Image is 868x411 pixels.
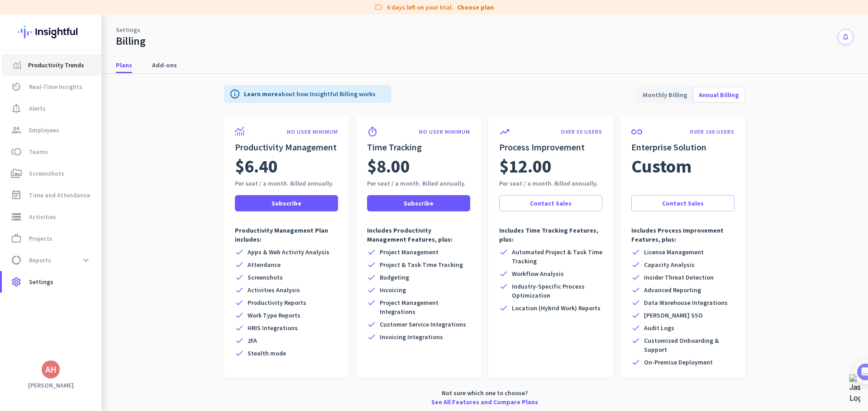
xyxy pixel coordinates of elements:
a: menu-itemProductivity Trends [2,54,101,76]
i: check [367,298,376,307]
i: check [367,332,376,341]
i: all_inclusive [631,126,642,137]
span: On-Premise Deployment [644,358,713,367]
span: Budgeting [380,273,409,282]
p: Includes Process Improvement Features, plus: [631,226,734,244]
i: check [631,311,640,320]
i: check [631,273,640,282]
span: Customer Service Integrations [380,320,466,329]
h2: Productivity Management [235,141,338,154]
span: HRIS Integrations [248,323,298,332]
button: Contact Sales [499,195,602,211]
i: check [631,298,640,307]
span: Contact Sales [662,199,704,208]
span: Productivity Reports [248,298,306,307]
span: Industry-Specific Process Optimization [512,282,602,300]
a: av_timerReal-Time Insights [2,76,101,98]
button: expand_more [78,252,94,268]
span: Alerts [29,103,46,114]
img: menu-item [13,61,21,69]
span: Capacity Analysis [644,260,695,269]
i: settings [11,276,22,287]
i: toll [11,146,22,157]
a: Learn more [244,90,278,98]
span: Teams [29,146,48,157]
span: Insider Threat Detection [644,273,714,282]
span: Real-Time Insights [29,81,82,92]
i: check [235,248,244,257]
i: storage [11,211,22,222]
i: check [499,282,508,291]
span: Project & Task Time Tracking [380,260,463,269]
span: Time and Attendance [29,190,90,201]
span: $6.40 [235,154,278,179]
span: Invoicing [380,285,406,294]
i: check [235,273,244,282]
i: check [367,248,376,257]
span: Project Management Integrations [380,298,470,316]
span: Settings [29,276,53,287]
p: Productivity Management Plan includes: [235,226,338,244]
span: Employees [29,125,59,135]
button: Subscribe [367,195,470,211]
i: notifications [842,33,849,41]
a: data_usageReportsexpand_more [2,249,101,271]
span: License Management [644,248,704,257]
p: Includes Time Tracking Features, plus: [499,226,602,244]
span: Reports [29,255,51,266]
i: av_timer [11,81,22,92]
p: OVER 100 USERS [690,128,734,135]
span: Not sure which one to choose? [442,388,528,397]
span: Audit Logs [644,323,674,332]
a: event_noteTime and Attendance [2,184,101,206]
img: product-icon [235,126,244,135]
span: Invoicing Integrations [380,332,443,341]
i: work_outline [11,233,22,244]
span: Custom [631,154,692,179]
i: check [499,248,508,257]
span: $8.00 [367,154,410,179]
i: check [367,260,376,269]
img: Insightful logo [18,14,84,50]
div: AH [45,365,57,374]
a: groupEmployees [2,119,101,141]
button: Contact Sales [631,195,734,211]
span: Monthly Billing [637,84,693,106]
i: label [374,3,383,12]
h2: Process Improvement [499,141,602,154]
span: Advanced Reporting [644,285,701,294]
span: Plans [116,61,132,70]
i: check [631,336,640,345]
span: Contact Sales [530,199,572,208]
a: settingsSettings [2,271,101,293]
i: check [235,311,244,320]
i: check [367,273,376,282]
i: timer [367,126,378,137]
i: check [499,304,508,313]
i: event_note [11,190,22,201]
a: notification_importantAlerts [2,98,101,119]
span: Work Type Reports [248,311,300,320]
i: check [235,285,244,294]
i: check [235,260,244,269]
i: perm_media [11,168,22,179]
span: [PERSON_NAME] SSO [644,311,703,320]
span: Activities Analysis [248,285,300,294]
span: Workflow Analysis [512,269,564,278]
i: check [631,358,640,367]
i: notification_important [11,103,22,114]
a: perm_mediaScreenshots [2,163,101,184]
a: Settings [116,25,140,34]
i: data_usage [11,255,22,266]
a: See All Features and Compare Plans [431,397,538,406]
span: Screenshots [248,273,283,282]
i: check [235,336,244,345]
i: check [631,323,640,332]
div: Per seat / a month. Billed annually. [367,179,470,188]
i: info [229,89,240,99]
span: $12.00 [499,154,552,179]
i: trending_up [499,126,510,137]
span: Stealth mode [248,349,286,358]
span: Data Warehouse Integrations [644,298,728,307]
span: Screenshots [29,168,64,179]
